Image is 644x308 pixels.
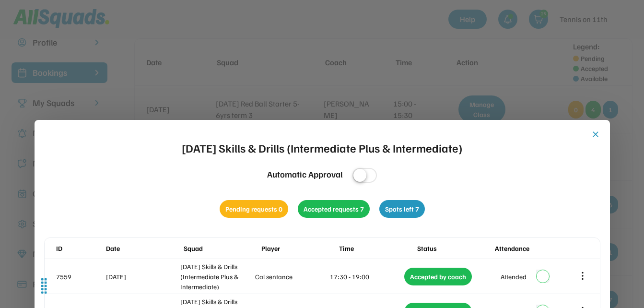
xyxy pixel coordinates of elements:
[501,272,527,282] div: Attended
[180,261,253,292] div: [DATE] Skills & Drills (Intermediate Plus & Intermediate)
[339,243,415,253] div: Time
[495,243,571,253] div: Attendance
[591,130,600,139] button: close
[106,243,182,253] div: Date
[261,243,337,253] div: Player
[184,243,259,253] div: Squad
[404,268,472,285] div: Accepted by coach
[220,200,288,218] div: Pending requests 0
[267,168,343,181] div: Automatic Approval
[417,243,493,253] div: Status
[106,272,179,282] div: [DATE]
[56,243,104,253] div: ID
[379,200,425,218] div: Spots left 7
[330,272,403,282] div: 17:30 - 19:00
[182,139,462,156] div: [DATE] Skills & Drills (Intermediate Plus & Intermediate)
[298,200,370,218] div: Accepted requests 7
[56,272,104,282] div: 7559
[255,272,328,282] div: Cal sentance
